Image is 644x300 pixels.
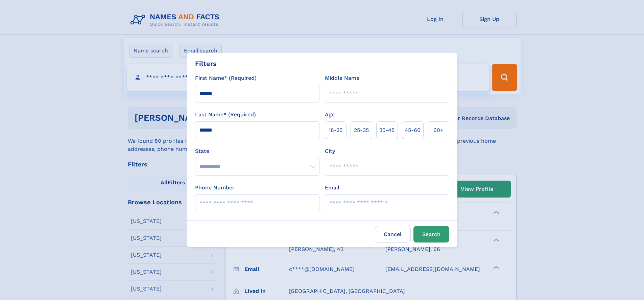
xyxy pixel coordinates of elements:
[325,111,335,119] label: Age
[413,226,449,243] button: Search
[354,126,369,134] span: 25‑35
[195,184,235,192] label: Phone Number
[433,126,444,134] span: 60+
[375,226,411,243] label: Cancel
[195,147,319,155] label: State
[329,126,342,134] span: 18‑25
[379,126,395,134] span: 35‑45
[195,59,217,69] div: Filters
[195,74,257,82] label: First Name* (Required)
[325,74,359,82] label: Middle Name
[325,184,339,192] label: Email
[195,111,256,119] label: Last Name* (Required)
[325,147,335,155] label: City
[405,126,421,134] span: 45‑60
